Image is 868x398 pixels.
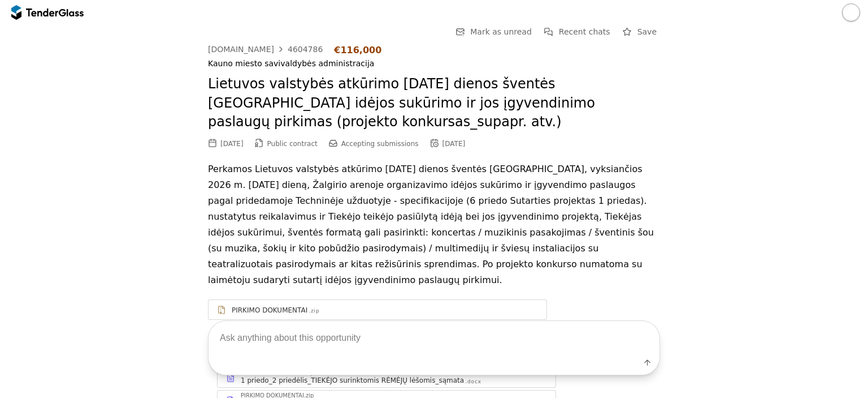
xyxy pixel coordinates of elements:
h2: Lietuvos valstybės atkūrimo [DATE] dienos šventės [GEOGRAPHIC_DATA] idėjos sukūrimo ir jos įgyven... [208,75,660,132]
div: 4604786 [288,45,323,53]
div: Kauno miesto savivaldybės administracija [208,59,660,69]
span: Recent chats [559,27,610,36]
button: Save [619,25,660,39]
span: Save [637,27,657,36]
div: €116,000 [334,45,381,55]
div: [DATE] [220,140,244,148]
div: [DATE] [442,140,466,148]
span: Accepting submissions [341,140,419,148]
div: [DOMAIN_NAME] [208,45,274,53]
span: Public contract [267,140,318,148]
span: Mark as unread [470,27,532,36]
button: Mark as unread [452,25,535,39]
button: Recent chats [541,25,614,39]
p: Perkamos Lietuvos valstybės atkūrimo [DATE] dienos šventės [GEOGRAPHIC_DATA], vyksiančios 2026 m.... [208,161,660,288]
a: [DOMAIN_NAME]4604786 [208,45,323,54]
